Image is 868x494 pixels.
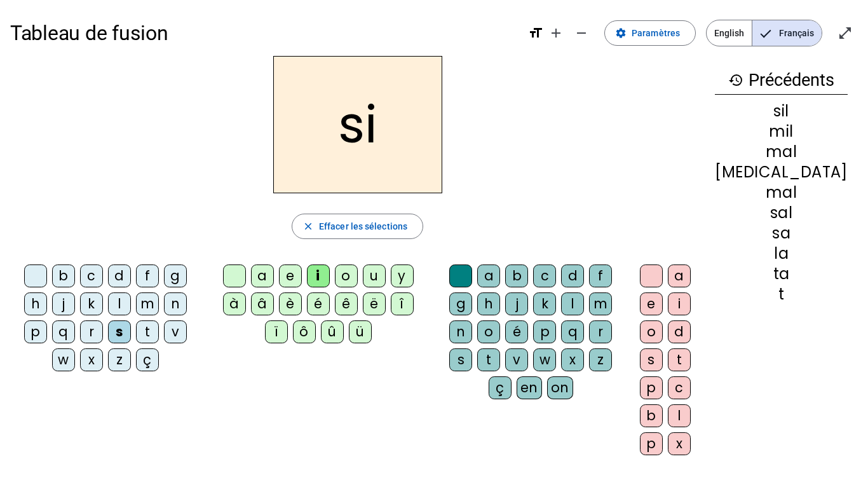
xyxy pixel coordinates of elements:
[52,320,75,343] div: q
[279,264,302,287] div: e
[335,292,358,315] div: ê
[24,292,47,315] div: h
[528,25,543,41] mat-icon: format_size
[715,185,848,200] div: mal
[640,348,663,371] div: s
[136,264,159,287] div: f
[80,292,103,315] div: k
[307,264,330,287] div: i
[164,264,187,287] div: g
[640,292,663,315] div: e
[715,104,848,119] div: sil
[505,348,528,371] div: v
[615,27,627,39] mat-icon: settings
[477,264,500,287] div: a
[477,320,500,343] div: o
[715,165,848,180] div: [MEDICAL_DATA]
[668,292,691,315] div: i
[668,376,691,399] div: c
[391,292,414,315] div: î
[752,20,822,46] span: Français
[80,348,103,371] div: x
[251,292,274,315] div: â
[108,264,131,287] div: d
[640,320,663,343] div: o
[449,320,472,343] div: n
[10,13,518,53] h1: Tableau de fusion
[561,264,584,287] div: d
[292,214,423,239] button: Effacer les sélections
[533,292,556,315] div: k
[547,376,573,399] div: on
[223,292,246,315] div: à
[715,287,848,302] div: t
[52,348,75,371] div: w
[505,320,528,343] div: é
[136,348,159,371] div: ç
[80,264,103,287] div: c
[548,25,564,41] mat-icon: add
[589,320,612,343] div: r
[715,205,848,221] div: sal
[164,320,187,343] div: v
[604,20,696,46] button: Paramètres
[449,348,472,371] div: s
[569,20,594,46] button: Diminuer la taille de la police
[335,264,358,287] div: o
[477,348,500,371] div: t
[52,292,75,315] div: j
[632,25,680,41] span: Paramètres
[302,221,314,232] mat-icon: close
[640,432,663,455] div: p
[517,376,542,399] div: en
[251,264,274,287] div: a
[543,20,569,46] button: Augmenter la taille de la police
[715,124,848,139] div: mil
[715,144,848,160] div: mal
[832,20,858,46] button: Entrer en plein écran
[715,266,848,282] div: ta
[108,320,131,343] div: s
[574,25,589,41] mat-icon: remove
[715,226,848,241] div: sa
[505,292,528,315] div: j
[640,404,663,427] div: b
[108,292,131,315] div: l
[728,72,743,88] mat-icon: history
[279,292,302,315] div: è
[477,292,500,315] div: h
[363,292,386,315] div: ë
[307,292,330,315] div: é
[715,246,848,261] div: la
[24,320,47,343] div: p
[52,264,75,287] div: b
[707,20,752,46] span: English
[561,320,584,343] div: q
[273,56,442,193] h2: si
[668,320,691,343] div: d
[668,348,691,371] div: t
[293,320,316,343] div: ô
[533,264,556,287] div: c
[108,348,131,371] div: z
[265,320,288,343] div: ï
[363,264,386,287] div: u
[589,348,612,371] div: z
[321,320,344,343] div: û
[80,320,103,343] div: r
[837,25,853,41] mat-icon: open_in_full
[706,20,822,46] mat-button-toggle-group: Language selection
[319,219,407,234] span: Effacer les sélections
[715,66,848,95] h3: Précédents
[589,264,612,287] div: f
[533,320,556,343] div: p
[349,320,372,343] div: ü
[668,264,691,287] div: a
[533,348,556,371] div: w
[505,264,528,287] div: b
[668,404,691,427] div: l
[589,292,612,315] div: m
[640,376,663,399] div: p
[668,432,691,455] div: x
[449,292,472,315] div: g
